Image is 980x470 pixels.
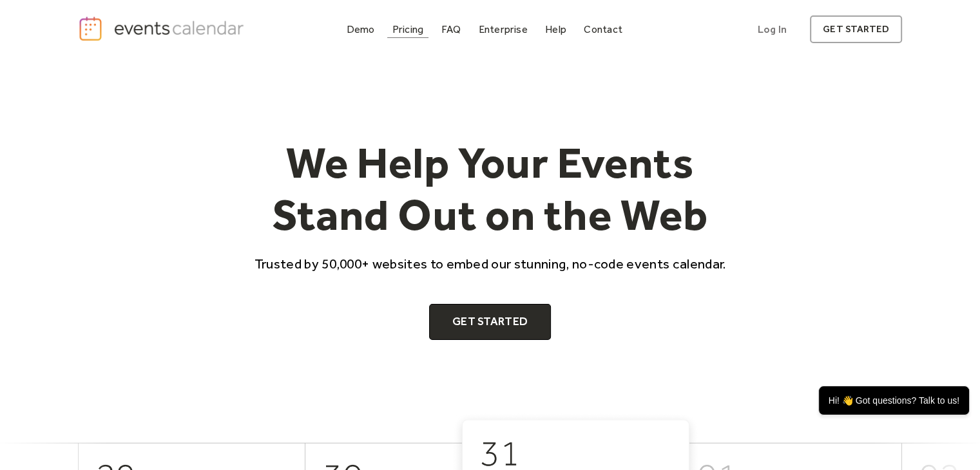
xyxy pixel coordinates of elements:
[540,21,572,38] a: Help
[473,21,532,38] a: Enterprise
[545,26,566,33] div: Help
[579,21,628,38] a: Contact
[243,254,738,273] p: Trusted by 50,000+ websites to embed our stunning, no-code events calendar.
[436,21,466,38] a: FAQ
[441,26,461,33] div: FAQ
[341,21,380,38] a: Demo
[392,26,424,33] div: Pricing
[810,15,902,43] a: get started
[387,21,429,38] a: Pricing
[243,136,738,241] h1: We Help Your Events Stand Out on the Web
[745,15,800,43] a: Log In
[429,304,551,340] a: Get Started
[478,26,527,33] div: Enterprise
[78,15,248,42] a: home
[584,26,622,33] div: Contact
[347,26,375,33] div: Demo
